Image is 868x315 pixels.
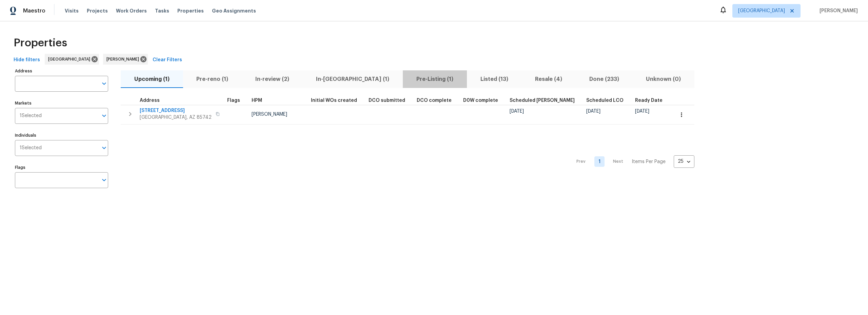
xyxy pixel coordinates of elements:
button: Clear Filters [150,54,185,66]
button: Open [99,111,109,120]
div: [GEOGRAPHIC_DATA] [45,54,99,65]
span: Geo Assignments [212,7,256,14]
span: [STREET_ADDRESS] [140,107,212,114]
span: Scheduled LCO [586,98,624,103]
button: Open [99,143,109,153]
span: D0W complete [463,98,498,103]
span: Unknown (0) [637,74,691,84]
span: [GEOGRAPHIC_DATA], AZ 85742 [140,114,212,121]
span: DCO submitted [369,98,405,103]
span: Address [140,98,160,103]
span: Properties [177,7,204,14]
span: [PERSON_NAME] [252,112,287,117]
span: Flags [227,98,240,103]
span: In-review (2) [246,74,299,84]
span: [DATE] [586,109,600,114]
span: [DATE] [510,109,524,114]
span: DCO complete [417,98,452,103]
span: Ready Date [635,98,663,103]
span: HPM [252,98,262,103]
span: In-[GEOGRAPHIC_DATA] (1) [307,74,399,84]
div: 25 [674,153,694,170]
span: [GEOGRAPHIC_DATA] [738,7,785,14]
span: Clear Filters [153,56,182,64]
span: Projects [87,7,108,14]
span: Done (233) [580,74,629,84]
span: [PERSON_NAME] [817,7,858,14]
span: Tasks [155,8,169,13]
span: Properties [14,40,67,46]
label: Individuals [15,133,108,137]
span: Pre-Listing (1) [407,74,463,84]
span: Upcoming (1) [125,74,179,84]
label: Markets [15,101,108,105]
span: [PERSON_NAME] [106,56,142,63]
a: Goto page 1 [594,156,605,167]
div: [PERSON_NAME] [103,54,148,65]
span: Work Orders [116,7,147,14]
span: Initial WOs created [311,98,357,103]
span: [DATE] [635,109,649,114]
span: Scheduled [PERSON_NAME] [510,98,575,103]
span: Maestro [23,7,45,14]
span: Listed (13) [471,74,518,84]
button: Open [99,175,109,185]
button: Hide filters [11,54,43,66]
label: Flags [15,165,108,170]
span: Visits [65,7,79,14]
nav: Pagination Navigation [570,129,694,195]
button: Open [99,79,109,88]
span: Hide filters [14,56,40,64]
span: 1 Selected [20,145,42,151]
span: [GEOGRAPHIC_DATA] [48,56,93,63]
span: Resale (4) [526,74,572,84]
span: Pre-reno (1) [187,74,238,84]
p: Items Per Page [632,158,666,165]
label: Address [15,69,108,73]
span: 1 Selected [20,113,42,119]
